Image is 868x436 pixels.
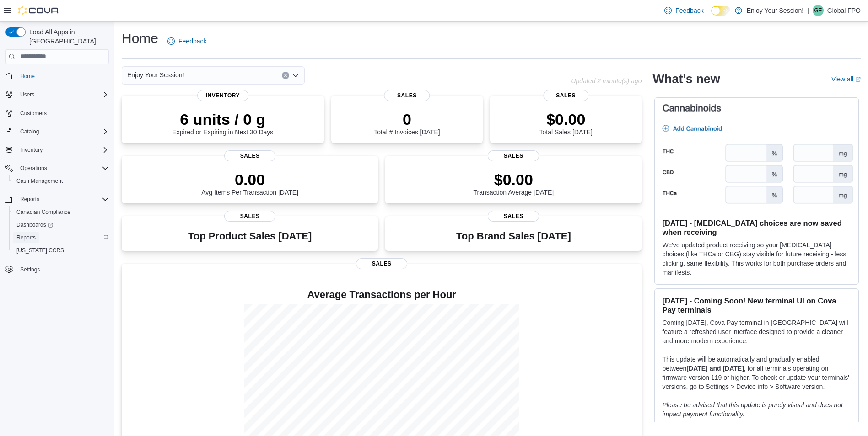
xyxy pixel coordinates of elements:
[224,211,275,222] span: Sales
[571,77,642,85] p: Updated 2 minute(s) ago
[16,144,46,155] button: Inventory
[9,206,113,218] button: Canadian Compliance
[20,266,40,273] span: Settings
[172,110,273,128] p: 6 units / 0 g
[282,72,289,79] button: Clear input
[201,170,298,189] p: 0.00
[374,110,440,136] div: Total # Invoices [DATE]
[20,146,43,154] span: Inventory
[16,126,109,137] span: Catalog
[16,208,70,216] span: Canadian Compliance
[16,163,109,174] span: Operations
[474,170,554,189] p: $0.00
[26,27,109,46] span: Load All Apps in [GEOGRAPHIC_DATA]
[16,144,109,155] span: Inventory
[16,71,38,82] a: Home
[5,66,109,300] nav: Complex example
[474,170,554,196] div: Transaction Average [DATE]
[16,247,64,254] span: [US_STATE] CCRS
[2,125,113,138] button: Catalog
[2,106,113,120] button: Customers
[9,231,113,244] button: Reports
[2,69,113,83] button: Home
[488,211,539,222] span: Sales
[539,110,593,128] p: $0.00
[16,126,43,137] button: Catalog
[13,175,109,186] span: Cash Management
[747,5,804,16] p: Enjoy Your Session!
[16,263,109,275] span: Settings
[662,218,851,237] h3: [DATE] - [MEDICAL_DATA] choices are now saved when receiving
[9,244,113,257] button: [US_STATE] CCRS
[662,240,851,277] p: We've updated product receiving so your [MEDICAL_DATA] choices (like THCa or CBG) stay visible fo...
[20,73,35,80] span: Home
[13,207,74,218] a: Canadian Compliance
[13,232,109,243] span: Reports
[13,175,66,186] a: Cash Management
[374,110,440,128] p: 0
[16,177,63,185] span: Cash Management
[13,207,109,218] span: Canadian Compliance
[686,365,744,372] strong: [DATE] and [DATE]
[2,193,113,206] button: Reports
[16,163,51,174] button: Operations
[9,175,113,187] button: Cash Management
[13,232,39,243] a: Reports
[662,318,851,346] p: Coming [DATE], Cova Pay terminal in [GEOGRAPHIC_DATA] will feature a refreshed user interface des...
[675,6,703,15] span: Feedback
[292,72,299,79] button: Open list of options
[13,219,109,230] span: Dashboards
[13,219,57,230] a: Dashboards
[16,194,43,205] button: Reports
[197,90,248,101] span: Inventory
[178,37,206,46] span: Feedback
[172,110,273,136] div: Expired or Expiring in Next 30 Days
[20,196,39,203] span: Reports
[814,5,822,16] span: GF
[827,5,861,16] p: Global FPO
[16,89,109,100] span: Users
[16,264,43,275] a: Settings
[2,144,113,156] button: Inventory
[16,70,109,82] span: Home
[20,165,47,172] span: Operations
[16,107,109,119] span: Customers
[13,245,109,256] span: Washington CCRS
[2,88,113,101] button: Users
[813,5,824,16] div: Global FPO
[9,218,113,231] a: Dashboards
[16,194,109,205] span: Reports
[456,231,571,242] h3: Top Brand Sales [DATE]
[13,245,68,256] a: [US_STATE] CCRS
[16,108,50,119] a: Customers
[662,296,851,314] h3: [DATE] - Coming Soon! New terminal UI on Cova Pay terminals
[662,355,851,391] p: This update will be automatically and gradually enabled between , for all terminals operating on ...
[2,162,113,175] button: Operations
[20,128,39,135] span: Catalog
[16,221,53,229] span: Dashboards
[16,89,38,100] button: Users
[652,72,720,86] h2: What's new
[2,262,113,276] button: Settings
[356,258,407,269] span: Sales
[129,289,634,300] h4: Average Transactions per Hour
[164,32,210,50] a: Feedback
[539,110,593,136] div: Total Sales [DATE]
[18,6,59,15] img: Cova
[807,5,809,16] p: |
[384,90,430,101] span: Sales
[711,6,730,16] input: Dark Mode
[543,90,588,101] span: Sales
[224,150,275,161] span: Sales
[201,170,298,196] div: Avg Items Per Transaction [DATE]
[122,29,158,48] h1: Home
[188,231,312,242] h3: Top Product Sales [DATE]
[488,150,539,161] span: Sales
[127,69,184,80] span: Enjoy Your Session!
[662,401,843,418] em: Please be advised that this update is purely visual and does not impact payment functionality.
[831,75,861,83] a: View allExternal link
[20,110,47,117] span: Customers
[661,1,707,20] a: Feedback
[20,91,34,98] span: Users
